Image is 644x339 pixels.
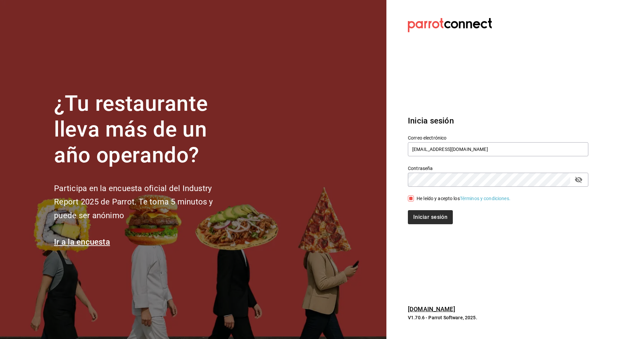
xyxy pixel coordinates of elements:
label: Correo electrónico [408,136,588,140]
a: [DOMAIN_NAME] [408,306,455,313]
button: Iniciar sesión [408,210,453,224]
a: Ir a la encuesta [54,237,110,247]
label: Contraseña [408,166,588,171]
button: passwordField [573,174,584,185]
h2: Participa en la encuesta oficial del Industry Report 2025 de Parrot. Te toma 5 minutos y puede se... [54,182,235,223]
a: Términos y condiciones. [460,196,511,201]
h3: Inicia sesión [408,115,588,127]
p: V1.70.6 - Parrot Software, 2025. [408,314,588,321]
input: Ingresa tu correo electrónico [408,142,588,156]
h1: ¿Tu restaurante lleva más de un año operando? [54,91,235,168]
div: He leído y acepto los [417,195,511,202]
